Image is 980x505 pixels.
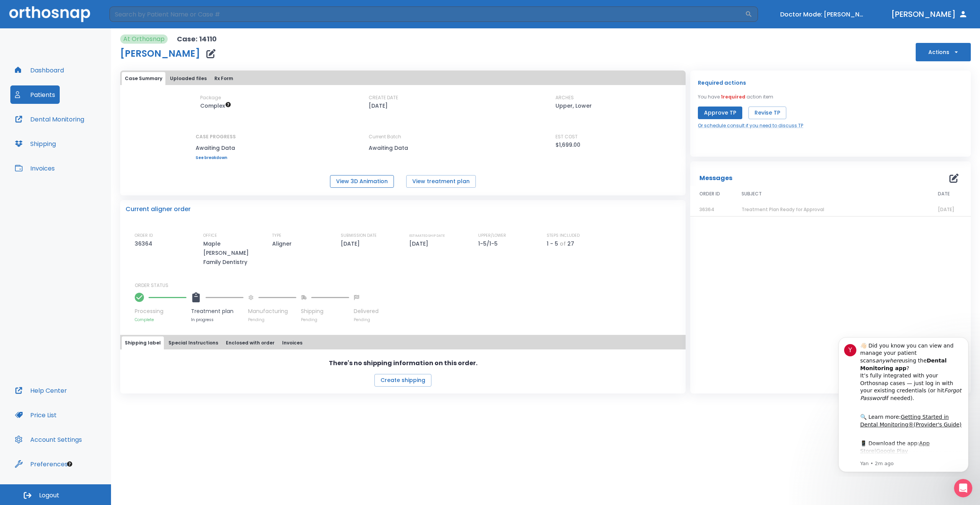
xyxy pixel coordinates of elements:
span: [DATE] [938,206,954,213]
p: You have action item [698,93,773,100]
button: View 3D Animation [330,175,394,188]
p: $1,699.00 [555,140,580,149]
iframe: Intercom notifications message [827,330,980,477]
p: Current aligner order [126,205,191,214]
span: ORDER ID [699,190,720,197]
p: Pending [301,317,349,323]
button: Preferences [10,455,72,473]
a: Or schedule consult if you need to discuss TP [698,122,803,129]
p: [DATE] [341,239,363,248]
p: Package [200,94,221,101]
button: Price List [10,406,61,424]
span: 1 required [721,93,745,100]
p: CASE PROGRESS [196,133,236,140]
a: Invoices [10,159,59,177]
button: Invoices [279,336,305,349]
button: Shipping label [122,336,164,349]
p: [DATE] [409,239,431,248]
p: Complete [135,317,186,323]
p: Manufacturing [248,307,296,315]
span: DATE [938,190,950,197]
p: ESTIMATED SHIP DATE [409,232,445,239]
p: Treatment plan [191,307,243,315]
p: SUBMISSION DATE [341,232,377,239]
img: Orthosnap [9,6,90,22]
p: Aligner [272,239,294,248]
span: 36364 [699,206,714,213]
p: of [560,239,566,248]
a: See breakdown [196,156,236,160]
p: At Orthosnap [123,34,165,44]
button: Actions [916,43,971,61]
button: Rx Form [211,72,236,85]
div: 📱 Download the app: | ​ Let us know if you need help getting started! [33,110,136,147]
h1: [PERSON_NAME] [120,49,200,58]
p: In progress [191,317,243,323]
p: EST COST [555,133,578,140]
p: Shipping [301,307,349,315]
p: UPPER/LOWER [478,232,506,239]
p: Maple [PERSON_NAME] Family Dentistry [203,239,268,267]
p: Upper, Lower [555,101,592,110]
div: tabs [122,72,684,85]
button: Revise TP [748,107,786,119]
div: tabs [122,336,684,349]
a: App Store [33,110,103,124]
button: Approve TP [698,107,742,119]
button: Doctor Mode: [PERSON_NAME] [777,8,869,21]
p: Required actions [698,78,746,87]
a: Google Play [49,118,81,124]
p: ORDER STATUS [135,282,680,289]
p: 27 [567,239,574,248]
button: Dashboard [10,61,69,79]
p: STEPS INCLUDED [547,232,580,239]
button: Create shipping [374,374,431,387]
p: 1 - 5 [547,239,558,248]
p: 1-5/1-5 [478,239,500,248]
p: Case: 14110 [177,34,217,44]
button: Patients [10,85,60,104]
p: OFFICE [203,232,217,239]
button: [PERSON_NAME] [888,7,971,21]
button: Enclosed with order [223,336,278,349]
a: Help Center [10,381,72,400]
button: Dental Monitoring [10,110,89,128]
span: SUBJECT [742,190,762,197]
p: Delivered [354,307,379,315]
p: ORDER ID [135,232,153,239]
button: Shipping [10,134,60,153]
p: [DATE] [369,101,388,110]
p: TYPE [272,232,281,239]
div: Tooltip anchor [66,461,73,467]
button: Account Settings [10,430,87,449]
p: Messages [699,174,732,183]
button: Special Instructions [165,336,221,349]
p: Current Batch [369,133,438,140]
span: Treatment Plan Ready for Approval [742,206,824,213]
button: Uploaded files [167,72,210,85]
p: Awaiting Data [369,143,438,152]
iframe: Intercom live chat [954,479,972,497]
span: Up to 50 Steps (100 aligners) [200,102,231,110]
button: Case Summary [122,72,165,85]
p: Pending [248,317,296,323]
p: Message from Yan, sent 2m ago [33,130,136,137]
p: There's no shipping information on this order. [329,359,477,368]
p: ARCHES [555,94,574,101]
